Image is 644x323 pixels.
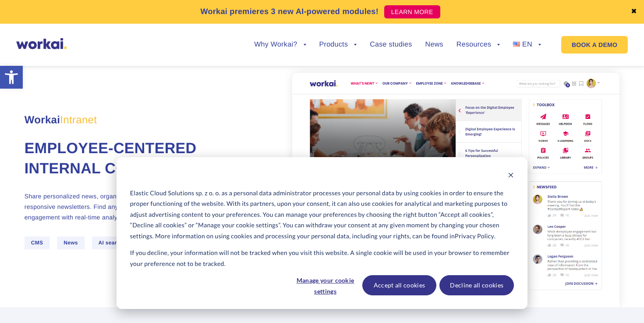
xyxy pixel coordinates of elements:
[522,41,532,48] span: EN
[25,139,257,179] h1: Employee-centered internal communication
[130,188,514,242] p: Elastic Cloud Solutions sp. z o. o. as a personal data administrator processes your personal data...
[362,275,437,295] button: Accept all cookies
[46,74,82,82] a: Privacy Policy
[508,171,514,182] button: Dismiss cookie banner
[292,275,359,295] button: Manage your cookie settings
[439,275,514,295] button: Decline all cookies
[25,191,257,223] p: Share personalized news, organize in-company events, publish videos, and send responsive newslett...
[200,6,379,18] p: Workai premieres 3 new AI-powered modules!
[631,8,637,15] a: ✖
[60,114,97,126] em: Intranet
[25,104,97,126] span: Workai
[561,36,628,54] a: BOOK A DEMO
[117,157,527,309] div: Cookie banner
[92,237,130,249] span: AI search
[319,41,357,48] a: Products
[57,237,85,249] span: News
[142,11,281,28] input: you@company.com
[455,231,494,242] a: Privacy Policy
[425,41,443,48] a: News
[384,5,440,18] a: LEARN MORE
[456,41,500,48] a: Resources
[130,248,514,269] p: If you decline, your information will not be tracked when you visit this website. A single cookie...
[254,41,306,48] a: Why Workai?
[25,237,50,249] span: CMS
[370,41,412,48] a: Case studies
